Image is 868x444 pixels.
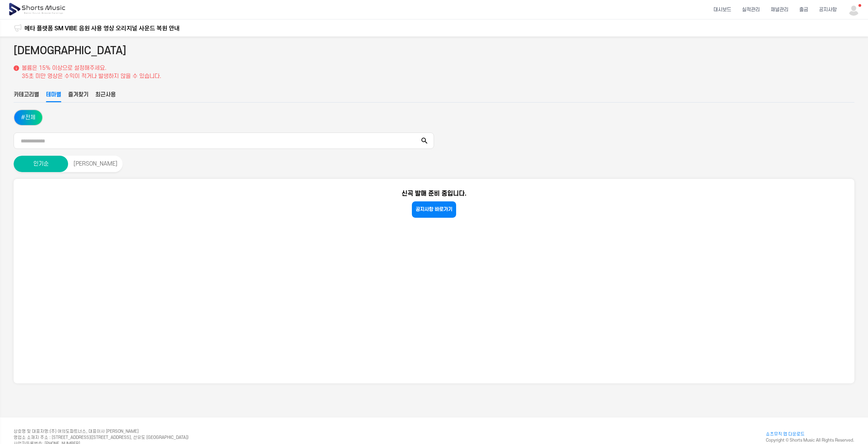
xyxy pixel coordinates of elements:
img: 사용자 이미지 [848,3,860,16]
button: [PERSON_NAME] [68,156,123,172]
img: 알림 아이콘 [14,24,22,32]
a: 쇼츠뮤직 앱 다운로드 [766,431,854,437]
button: 인기순 [14,156,68,172]
span: 상호명 및 대표자명 : [14,429,50,434]
button: 즐겨찾기 [68,91,89,102]
a: 채널관리 [765,1,794,19]
span: 영업소 소재지 주소 : [14,435,51,440]
a: 메타 플랫폼 SM VIBE 음원 사용 영상 오리지널 사운드 복원 안내 [25,24,180,33]
button: 카테고리별 [14,91,39,102]
a: 공지사항 바로가기 [412,201,456,218]
a: 공지사항 [814,1,842,19]
button: 최근사용 [95,91,116,102]
img: 설명 아이콘 [14,65,19,71]
button: #전체 [14,110,42,125]
a: 출금 [794,1,814,19]
a: 대시보드 [708,1,737,19]
p: 신곡 발매 준비 중입니다. [402,189,467,199]
p: 볼륨은 15% 이상으로 설정해주세요. 35초 미만 영상은 수익이 적거나 발생하지 않을 수 있습니다. [22,64,161,80]
a: 실적관리 [737,1,765,19]
h2: [DEMOGRAPHIC_DATA] [14,43,126,59]
button: 테마별 [46,91,61,102]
